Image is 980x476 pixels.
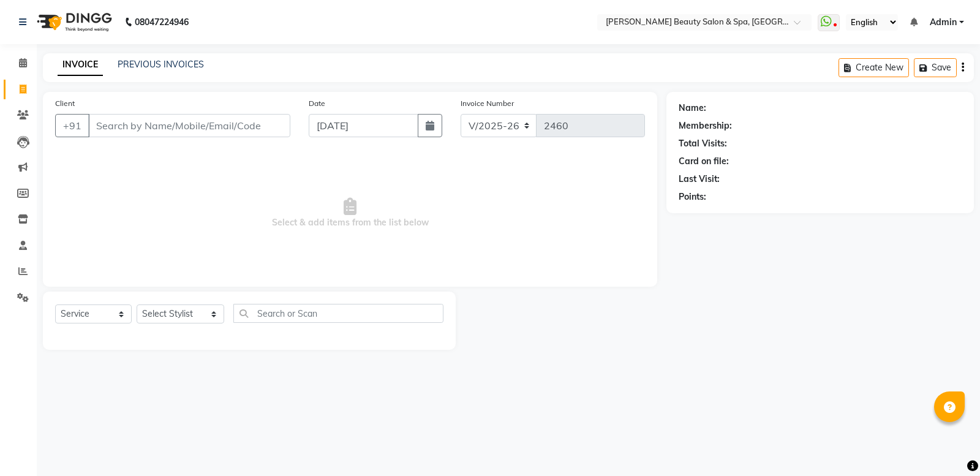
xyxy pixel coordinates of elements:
label: Invoice Number [461,98,514,109]
span: Select & add items from the list below [55,152,645,274]
button: Save [914,58,957,77]
label: Client [55,98,75,109]
div: Card on file: [679,155,729,168]
iframe: chat widget [929,427,968,464]
img: logo [31,5,115,39]
div: Total Visits: [679,137,727,150]
a: PREVIOUS INVOICES [118,59,204,70]
div: Last Visit: [679,173,720,186]
div: Membership: [679,119,732,132]
a: INVOICE [58,54,103,76]
div: Points: [679,191,706,203]
label: Date [309,98,325,109]
span: Admin [930,16,957,29]
input: Search by Name/Mobile/Email/Code [88,114,290,137]
button: Create New [839,58,909,77]
b: 08047224946 [135,5,189,39]
button: +91 [55,114,89,137]
input: Search or Scan [233,304,443,323]
div: Name: [679,102,706,115]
